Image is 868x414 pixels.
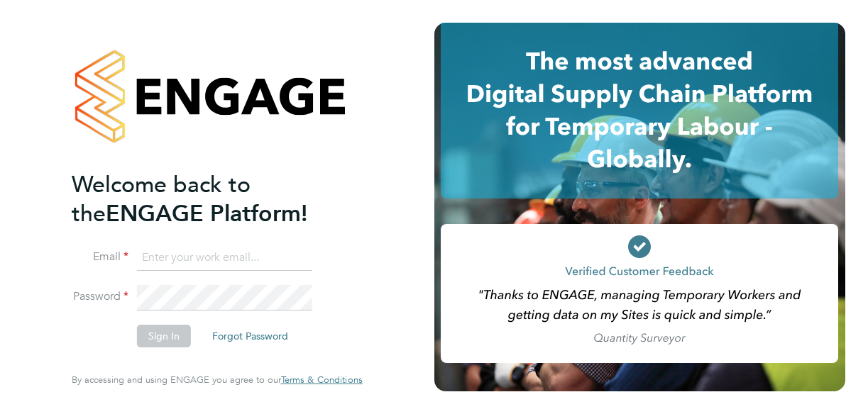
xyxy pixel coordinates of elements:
[201,325,300,347] button: Forgot Password
[72,171,251,228] span: Welcome back to the
[281,374,363,386] span: Terms & Conditions
[281,374,363,386] a: Terms & Conditions
[72,374,363,386] span: By accessing and using ENGAGE you agree to our
[72,289,128,304] label: Password
[137,245,312,271] input: Enter your work email...
[72,170,348,228] h2: ENGAGE Platform!
[137,325,191,347] button: Sign In
[72,250,128,264] label: Email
